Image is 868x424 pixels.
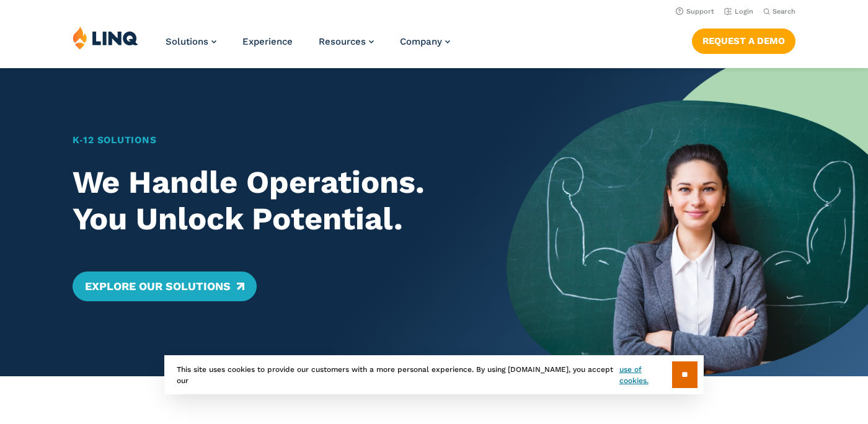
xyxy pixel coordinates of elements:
[507,68,868,376] img: Home Banner
[319,36,374,47] a: Resources
[166,36,216,47] a: Solutions
[166,36,208,47] span: Solutions
[724,7,753,15] a: Login
[692,26,795,53] nav: Button Navigation
[73,26,138,50] img: LINQ | K‑12 Software
[763,7,795,16] button: Open Search Bar
[773,7,795,15] span: Search
[676,7,714,15] a: Support
[242,36,293,47] a: Experience
[73,133,471,148] h1: K‑12 Solutions
[319,36,366,47] span: Resources
[692,29,795,53] a: Request a Demo
[164,355,704,394] div: This site uses cookies to provide our customers with a more personal experience. By using [DOMAIN...
[73,272,257,301] a: Explore Our Solutions
[73,164,471,236] h2: We Handle Operations. You Unlock Potential.
[400,36,442,47] span: Company
[166,26,450,67] nav: Primary Navigation
[619,364,672,386] a: use of cookies.
[400,36,450,47] a: Company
